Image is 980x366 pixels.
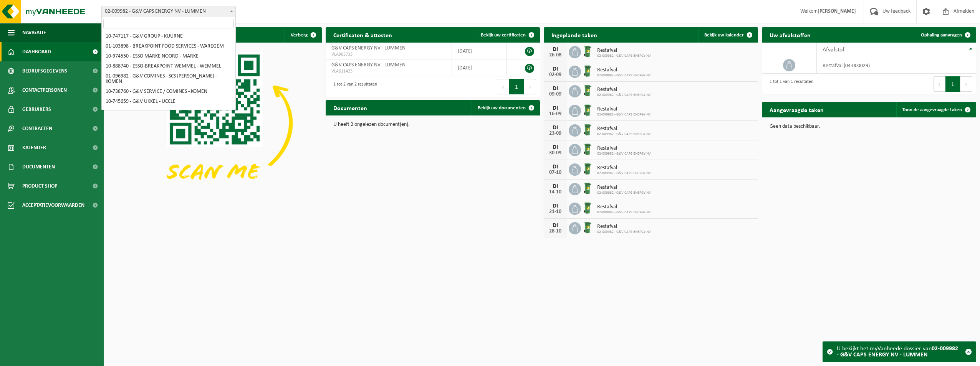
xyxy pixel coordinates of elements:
[548,46,563,53] div: DI
[581,162,594,175] img: WB-0240-HPE-GN-01
[22,157,55,176] span: Documenten
[333,122,532,127] p: U heeft 2 ongelezen document(en).
[103,97,234,107] li: 10-745659 - G&V UKKEL - UCCLE
[823,47,844,53] span: Afvalstof
[581,64,594,77] img: WB-0240-HPE-GN-01
[597,191,651,195] span: 02-009982 - G&V CAPS ENERGY NV
[548,72,563,77] div: 02-09
[478,106,526,110] span: Bekijk uw documenten
[597,185,651,191] span: Restafval
[837,346,958,358] strong: 02-009982 - G&V CAPS ENERGY NV - LUMMEN
[22,176,57,196] span: Product Shop
[548,105,563,111] div: DI
[22,119,52,138] span: Contracten
[548,86,563,92] div: DI
[581,84,594,97] img: WB-0240-HPE-GN-01
[597,73,651,78] span: 02-009982 - G&V CAPS ENERGY NV
[704,33,744,38] span: Bekijk uw kalender
[597,106,651,112] span: Restafval
[597,54,651,58] span: 02-009982 - G&V CAPS ENERGY NV
[22,100,51,119] span: Gebruikers
[475,27,539,43] a: Bekijk uw certificaten
[285,27,321,43] button: Verberg
[548,229,563,234] div: 28-10
[548,125,563,131] div: DI
[597,224,651,230] span: Restafval
[597,145,651,152] span: Restafval
[329,78,377,95] div: 1 tot 2 van 2 resultaten
[597,48,651,54] span: Restafval
[581,123,594,136] img: WB-0240-HPE-GN-01
[548,111,563,117] div: 16-09
[548,53,563,58] div: 26-08
[597,171,651,176] span: 02-009982 - G&V CAPS ENERGY NV
[770,124,968,129] p: Geen data beschikbaar.
[960,76,972,92] button: Next
[581,143,594,156] img: WB-0240-HPE-GN-01
[548,150,563,156] div: 30-09
[331,51,446,58] span: VLA903733
[581,221,594,234] img: WB-0240-HPE-GN-01
[597,87,651,93] span: Restafval
[581,201,594,214] img: WB-0240-HPE-GN-01
[101,6,236,17] span: 02-009982 - G&V CAPS ENERGY NV - LUMMEN
[524,79,536,94] button: Next
[817,57,976,74] td: restafval (04-000029)
[837,342,961,362] div: U bekijkt het myVanheede dossier van
[597,152,651,156] span: 02-009982 - G&V CAPS ENERGY NV
[331,62,406,68] span: G&V CAPS ENERGY NV - LUMMEN
[102,6,235,17] span: 02-009982 - G&V CAPS ENERGY NV - LUMMEN
[22,138,46,157] span: Kalender
[103,107,234,117] li: 10-934401 - TOTAL ROESELARE - ROESELARE
[548,209,563,214] div: 21-10
[103,31,234,41] li: 10-747117 - G&V GROUP - KUURNE
[326,27,400,42] h2: Certificaten & attesten
[762,27,818,42] h2: Uw afvalstoffen
[481,33,526,38] span: Bekijk uw certificaten
[597,132,651,137] span: 02-009982 - G&V CAPS ENERGY NV
[103,87,234,97] li: 10-738760 - G&V SERVICE / COMINES - KOMEN
[544,27,605,42] h2: Ingeplande taken
[921,33,962,38] span: Ophaling aanvragen
[22,23,46,42] span: Navigatie
[452,59,507,76] td: [DATE]
[103,71,234,87] li: 01-096982 - G&V COMINES - SCS [PERSON_NAME] - KOMEN
[548,164,563,170] div: DI
[945,76,960,92] button: 1
[331,68,446,74] span: VLA611423
[548,203,563,209] div: DI
[597,165,651,171] span: Restafval
[509,79,524,94] button: 1
[915,27,975,43] a: Ophaling aanvragen
[103,41,234,51] li: 01-103898 - BREAKPOINT FOOD SERVICES - WAREGEM
[108,43,322,203] img: Download de VHEPlus App
[22,42,51,61] span: Dashboard
[597,210,651,215] span: 02-009982 - G&V CAPS ENERGY NV
[548,92,563,97] div: 09-09
[581,104,594,117] img: WB-0240-HPE-GN-01
[326,100,375,115] h2: Documenten
[497,79,509,94] button: Previous
[22,196,84,215] span: Acceptatievoorwaarden
[331,45,406,51] span: G&V CAPS ENERGY NV - LUMMEN
[902,107,962,112] span: Toon de aangevraagde taken
[597,126,651,132] span: Restafval
[548,144,563,150] div: DI
[581,45,594,58] img: WB-0240-HPE-GN-01
[597,230,651,234] span: 02-009982 - G&V CAPS ENERGY NV
[103,61,234,71] li: 10-888740 - ESSO-BREAKPOINT WEMMEL - WEMMEL
[597,204,651,210] span: Restafval
[698,27,757,43] a: Bekijk uw kalender
[452,43,507,59] td: [DATE]
[291,33,308,38] span: Verberg
[933,76,945,92] button: Previous
[548,131,563,136] div: 23-09
[22,61,67,81] span: Bedrijfsgegevens
[548,183,563,190] div: DI
[103,51,234,61] li: 10-974550 - ESSO MARKE NOORD - MARKE
[818,8,856,14] strong: [PERSON_NAME]
[597,67,651,73] span: Restafval
[22,81,67,100] span: Contactpersonen
[766,76,813,92] div: 1 tot 1 van 1 resultaten
[548,66,563,72] div: DI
